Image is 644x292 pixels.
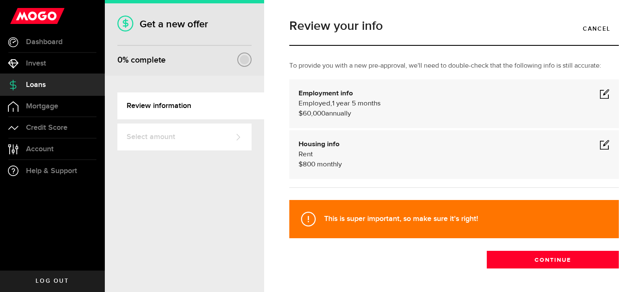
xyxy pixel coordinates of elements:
[299,90,353,97] b: Employment info
[26,124,68,132] span: Credit Score
[299,141,340,148] b: Housing info
[487,251,619,268] button: Continue
[289,61,619,71] p: To provide you with a new pre-approval, we'll need to double-check that the following info is sti...
[299,151,313,158] span: Rent
[117,55,122,65] span: 0
[26,60,46,67] span: Invest
[324,214,478,223] strong: This is super important, so make sure it's right!
[299,161,303,168] span: $
[117,18,252,30] h1: Get a new offer
[574,20,619,37] a: Cancel
[299,110,325,117] span: $60,000
[26,145,54,153] span: Account
[26,38,62,46] span: Dashboard
[330,100,332,107] span: ,
[117,124,252,150] a: Select amount
[7,3,32,29] button: Open LiveChat chat widget
[26,103,58,110] span: Mortgage
[36,278,69,284] span: Log out
[26,167,77,175] span: Help & Support
[26,81,46,89] span: Loans
[289,20,619,32] h1: Review your info
[117,53,166,68] div: % complete
[303,161,315,168] span: 800
[299,100,330,107] span: Employed
[117,92,264,119] a: Review information
[332,100,381,107] span: 1 year 5 months
[325,110,351,117] span: annually
[317,161,342,168] span: monthly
